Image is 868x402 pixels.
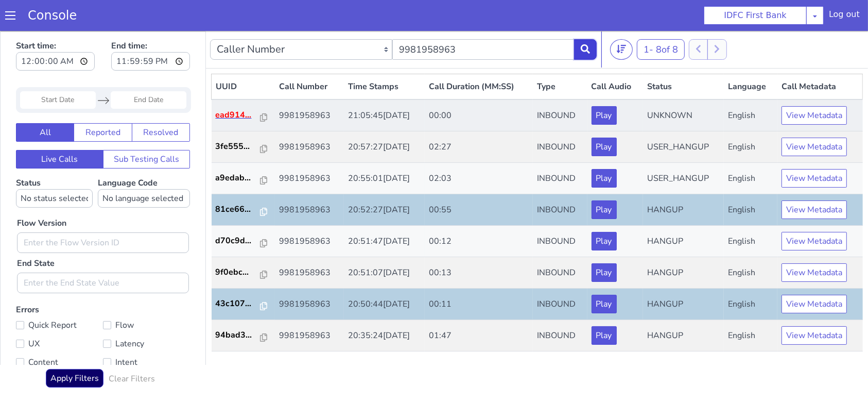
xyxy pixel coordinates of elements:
[533,43,587,69] th: Type
[643,100,724,132] td: USER_HANGUP
[216,266,271,279] a: 43c107...
[216,235,261,247] p: 9f0ebc...
[16,306,103,320] label: UX
[587,43,644,69] th: Call Audio
[216,266,261,279] p: 43c107...
[643,69,724,100] td: UNKNOWN
[216,172,261,185] p: 81ce66...
[74,92,132,111] button: Reported
[216,78,271,90] a: ead914...
[275,226,344,258] td: 9981958963
[782,107,847,125] button: View Metadata
[275,258,344,289] td: 9981958963
[344,289,425,321] td: 20:35:24[DATE]
[724,43,777,69] th: Language
[637,8,685,29] button: 1- 8of 8
[724,226,777,258] td: English
[216,235,271,247] a: 9f0ebc...
[592,295,617,314] button: Play
[216,141,271,153] a: a9edab...
[344,258,425,289] td: 20:50:44[DATE]
[643,289,724,321] td: HANGUP
[103,324,190,339] label: Intent
[724,132,777,163] td: English
[344,69,425,100] td: 21:05:45[DATE]
[643,226,724,258] td: HANGUP
[17,202,189,222] input: Enter the Flow Version ID
[777,43,862,69] th: Call Metadata
[724,289,777,321] td: English
[216,109,261,122] p: 3fe555...
[16,21,95,40] input: Start time:
[16,324,103,339] label: Content
[656,12,678,25] span: 8 of 8
[425,195,533,226] td: 00:12
[425,289,533,321] td: 01:47
[344,132,425,163] td: 20:55:01[DATE]
[216,172,271,185] a: 81ce66...
[17,242,189,262] input: Enter the End State Value
[724,163,777,195] td: English
[103,306,190,320] label: Latency
[103,287,190,301] label: Flow
[782,75,847,94] button: View Metadata
[344,195,425,226] td: 20:51:47[DATE]
[275,69,344,100] td: 9981958963
[98,158,190,177] select: Language Code
[533,100,587,132] td: INBOUND
[643,195,724,226] td: HANGUP
[533,132,587,163] td: INBOUND
[132,92,190,111] button: Resolved
[109,343,155,353] h6: Clear Filters
[103,119,190,138] button: Sub Testing Calls
[425,226,533,258] td: 00:13
[425,69,533,100] td: 00:00
[782,295,847,314] button: View Metadata
[20,60,96,78] input: Start Date
[592,264,617,282] button: Play
[212,43,275,69] th: UUID
[533,69,587,100] td: INBOUND
[216,141,261,153] p: a9edab...
[533,163,587,195] td: INBOUND
[392,8,575,29] input: Enter the Caller Number
[782,232,847,251] button: View Metadata
[216,204,261,216] p: d70c9d...
[275,132,344,163] td: 9981958963
[425,100,533,132] td: 02:27
[533,289,587,321] td: INBOUND
[17,226,55,239] label: End State
[16,158,93,177] select: Status
[724,69,777,100] td: English
[782,170,847,188] button: View Metadata
[98,146,190,177] label: Language Code
[425,43,533,69] th: Call Duration (MM:SS)
[533,226,587,258] td: INBOUND
[344,163,425,195] td: 20:52:27[DATE]
[592,138,617,157] button: Play
[16,6,95,43] label: Start time:
[16,273,190,378] label: Errors
[344,100,425,132] td: 20:57:27[DATE]
[724,258,777,289] td: English
[533,258,587,289] td: INBOUND
[344,43,425,69] th: Time Stamps
[533,195,587,226] td: INBOUND
[344,226,425,258] td: 20:51:07[DATE]
[111,6,190,43] label: End time:
[16,119,103,138] button: Live Calls
[643,43,724,69] th: Status
[643,163,724,195] td: HANGUP
[216,204,271,216] a: d70c9d...
[724,100,777,132] td: English
[216,109,271,122] a: 3fe555...
[720,35,825,63] button: IDFC First Bank
[592,107,617,125] button: Play
[592,201,617,220] button: Play
[782,264,847,282] button: View Metadata
[592,170,617,188] button: Play
[425,132,533,163] td: 02:03
[275,195,344,226] td: 9981958963
[111,21,190,40] input: End time:
[16,146,93,177] label: Status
